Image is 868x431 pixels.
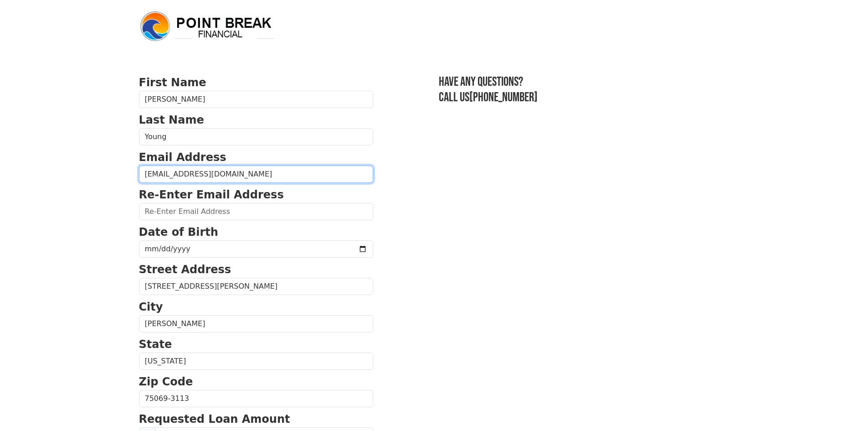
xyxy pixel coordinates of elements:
[139,375,193,388] strong: Zip Code
[139,114,204,126] strong: Last Name
[139,390,373,407] input: Zip Code
[139,301,163,313] strong: City
[139,128,373,145] input: Last Name
[139,91,373,108] input: First Name
[139,278,373,295] input: Street Address
[469,90,538,105] a: [PHONE_NUMBER]
[139,203,373,220] input: Re-Enter Email Address
[139,76,206,89] strong: First Name
[139,188,284,201] strong: Re-Enter Email Address
[139,413,290,426] strong: Requested Loan Amount
[139,166,373,183] input: Email Address
[439,90,729,105] h3: Call us
[439,74,729,90] h3: Have any questions?
[139,338,172,351] strong: State
[139,226,218,239] strong: Date of Birth
[139,10,276,43] img: logo.png
[139,151,226,164] strong: Email Address
[139,315,373,332] input: City
[139,263,231,276] strong: Street Address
